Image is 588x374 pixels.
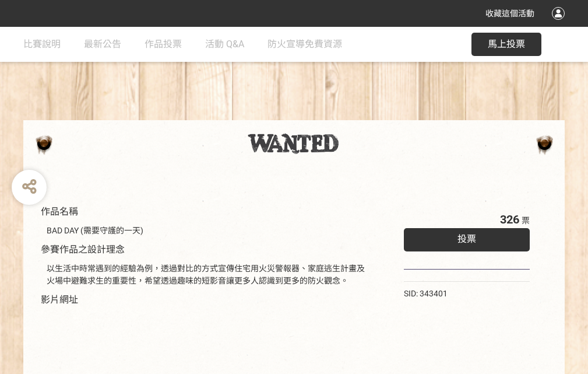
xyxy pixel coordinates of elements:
span: 活動 Q&A [205,39,244,50]
button: 馬上投票 [471,33,541,56]
a: 比賽說明 [23,27,61,62]
span: SID: 343401 [404,289,448,298]
a: 活動 Q&A [205,27,244,62]
span: 作品投票 [145,39,182,50]
span: 326 [500,212,519,226]
div: BAD DAY (需要守護的一天) [47,225,369,237]
span: 收藏這個活動 [485,9,534,18]
span: 作品名稱 [41,206,78,217]
div: 以生活中時常遇到的經驗為例，透過對比的方式宣傳住宅用火災警報器、家庭逃生計畫及火場中避難求生的重要性，希望透過趣味的短影音讓更多人認識到更多的防火觀念。 [47,263,369,287]
span: 最新公告 [84,39,121,50]
a: 防火宣導免費資源 [267,27,342,62]
span: 投票 [457,233,476,244]
a: 作品投票 [145,27,182,62]
span: 馬上投票 [488,39,525,50]
span: 防火宣導免費資源 [267,39,342,50]
a: 最新公告 [84,27,121,62]
span: 影片網址 [41,294,78,305]
span: 票 [522,216,530,225]
span: 參賽作品之設計理念 [41,244,125,255]
span: 比賽說明 [23,39,61,50]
